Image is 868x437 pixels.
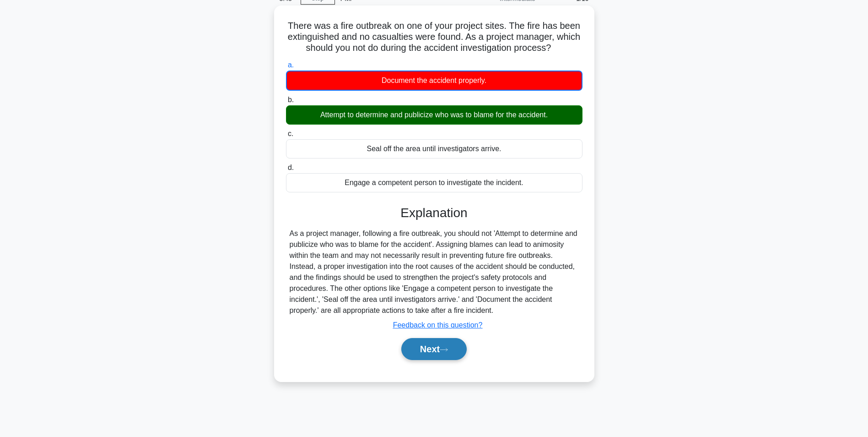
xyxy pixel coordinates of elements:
[286,139,582,158] div: Seal off the area until investigators arrive.
[288,61,294,69] span: a.
[288,164,294,171] span: d.
[286,105,582,125] div: Attempt to determine and publicize who was to blame for the accident.
[285,20,583,54] h5: There was a fire outbreak on one of your project sites. The fire has been extinguished and no cas...
[393,321,483,329] a: Feedback on this question?
[288,96,294,104] span: b.
[401,338,467,360] button: Next
[290,228,579,316] div: As a project manager, following a fire outbreak, you should not 'Attempt to determine and publici...
[291,205,577,221] h3: Explanation
[286,71,582,91] div: Document the accident properly.
[286,173,582,192] div: Engage a competent person to investigate the incident.
[288,130,293,137] span: c.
